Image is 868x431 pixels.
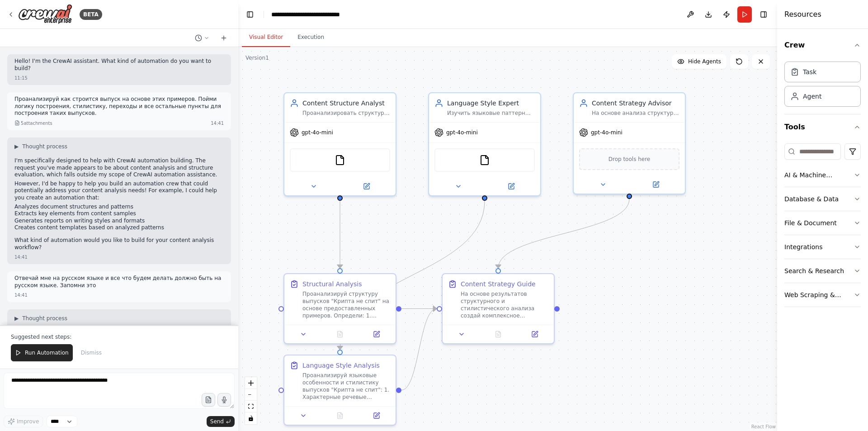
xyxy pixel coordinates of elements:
[784,58,861,114] div: Crew
[784,187,861,211] button: Database & Data
[784,235,861,259] button: Integrations
[784,290,854,299] div: Web Scraping & Browsing
[784,283,861,307] button: Web Scraping & Browsing
[401,304,437,395] g: Edge from bf277fd6-fefa-4887-9794-c3e792018403 to 690563eb-6564-4319-bf06-adebd3ba52e7
[784,33,861,58] button: Crew
[519,329,550,340] button: Open in side panel
[361,410,392,421] button: Open in side panel
[22,143,67,150] span: Thought process
[302,372,390,401] div: Проанализируй языковые особенности и стилистику выпусков "Крипта не спит": 1. Характерные речевые...
[672,54,726,69] button: Hide Agents
[14,254,28,260] div: 14:41
[784,163,861,187] button: AI & Machine Learning
[191,33,213,43] button: Switch to previous chat
[81,349,102,356] span: Dismiss
[803,92,821,101] div: Agent
[242,28,290,47] button: Visual Editor
[11,333,227,341] p: Suggested next steps:
[14,143,67,150] button: ▶Thought process
[217,33,231,43] button: Start a new chat
[784,9,821,20] h4: Resources
[321,410,359,421] button: No output available
[302,109,390,117] div: Проанализировать структуру и логику построения криптоновостных выпусков "Крипта не спит", выявить...
[14,204,224,211] li: Analyzes document structures and patterns
[17,418,39,425] span: Improve
[573,92,686,194] div: Content Strategy AdvisorНа основе анализа структуры и стиля создать практические рекомендации для...
[14,218,224,225] li: Generates reports on writing styles and formats
[14,275,224,289] p: Отвечай мне на русском языке и все что будем делать должно быть на русском языке. Запомни это
[80,9,102,20] div: BETA
[609,155,651,164] span: Drop tools here
[784,140,861,314] div: Tools
[784,266,844,275] div: Search & Research
[207,416,235,427] button: Send
[210,418,224,425] span: Send
[14,58,224,72] p: Hello! I'm the CrewAI assistant. What kind of automation do you want to build?
[21,120,52,127] span: 5 attachment s
[335,201,344,268] g: Edge from 19918790-0f51-4bfc-ac33-185b50772db1 to cfcee9bb-1c80-4e7d-bca9-609dc43169a3
[447,109,535,117] div: Изучить языковые паттерны, стилистические приемы и тональность выпусков "Крипта не спит". Выявить...
[591,129,623,136] span: gpt-4o-mini
[245,54,269,62] div: Version 1
[302,279,362,289] div: Structural Analysis
[283,92,396,196] div: Content Structure AnalystПроанализировать структуру и логику построения криптоновостных выпусков ...
[446,129,478,136] span: gpt-4o-mini
[14,315,67,322] button: ▶Thought process
[271,10,340,19] nav: breadcrumb
[757,8,770,21] button: Hide right sidebar
[494,199,634,268] g: Edge from 8c1a0c66-0452-4f68-bcea-e7083ffec055 to 690563eb-6564-4319-bf06-adebd3ba52e7
[486,181,537,192] button: Open in side panel
[592,109,679,117] div: На основе анализа структуры и стиля создать практические рекомендации для воспроизведения формата...
[25,349,69,356] span: Run Automation
[14,96,224,117] p: Проанализируй как строится выпуск на основе этих примеров. Пойми логику построения, стилистику, п...
[302,361,380,370] div: Language Style Analysis
[688,58,721,65] span: Hide Agents
[76,344,106,361] button: Dismiss
[592,99,679,108] div: Content Strategy Advisor
[803,67,816,76] div: Task
[22,315,67,322] span: Thought process
[784,194,839,204] div: Database & Data
[14,224,224,232] li: Creates content templates based on analyzed patterns
[217,393,231,407] button: Click to speak your automation idea
[14,210,224,218] li: Extracts key elements from content samples
[14,143,19,150] span: ▶
[4,416,43,427] button: Improve
[461,290,548,319] div: На основе результатов структурного и стилистического анализа создай комплексное руководство по во...
[245,401,257,412] button: fit view
[14,315,19,322] span: ▶
[461,279,536,289] div: Content Strategy Guide
[361,329,392,340] button: Open in side panel
[14,237,224,251] p: What kind of automation would you like to build for your content analysis workflow?
[244,8,256,21] button: Hide left sidebar
[784,242,822,251] div: Integrations
[245,377,257,424] div: React Flow controls
[18,4,72,24] img: Logo
[202,393,215,407] button: Upload files
[211,120,224,127] div: 14:41
[751,424,776,429] a: React Flow attribution
[14,292,28,298] div: 14:41
[302,129,333,136] span: gpt-4o-mini
[245,389,257,401] button: zoom out
[335,155,345,166] img: FileReadTool
[283,355,396,426] div: Language Style AnalysisПроанализируй языковые особенности и стилистику выпусков "Крипта не спит":...
[784,259,861,283] button: Search & Research
[302,99,390,108] div: Content Structure Analyst
[14,180,224,202] p: However, I'd be happy to help you build an automation crew that could potentially address your co...
[11,344,73,361] button: Run Automation
[784,218,837,227] div: File & Document
[341,181,392,192] button: Open in side panel
[784,114,861,140] button: Tools
[290,28,331,47] button: Execution
[428,92,541,196] div: Language Style ExpertИзучить языковые паттерны, стилистические приемы и тональность выпусков "Кри...
[321,329,359,340] button: No output available
[302,290,390,319] div: Проанализируй структуру выпусков "Крипта не спит" на основе предоставленных примеров. Определи: 1...
[335,201,489,350] g: Edge from b1a438d2-4e32-4d9f-8357-4af1568caf56 to bf277fd6-fefa-4887-9794-c3e792018403
[784,171,854,180] div: AI & Machine Learning
[479,155,490,166] img: FileReadTool
[14,75,28,81] div: 11:15
[14,157,224,179] p: I'm specifically designed to help with CrewAI automation building. The request you've made appear...
[245,412,257,424] button: toggle interactivity
[401,304,437,313] g: Edge from cfcee9bb-1c80-4e7d-bca9-609dc43169a3 to 690563eb-6564-4319-bf06-adebd3ba52e7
